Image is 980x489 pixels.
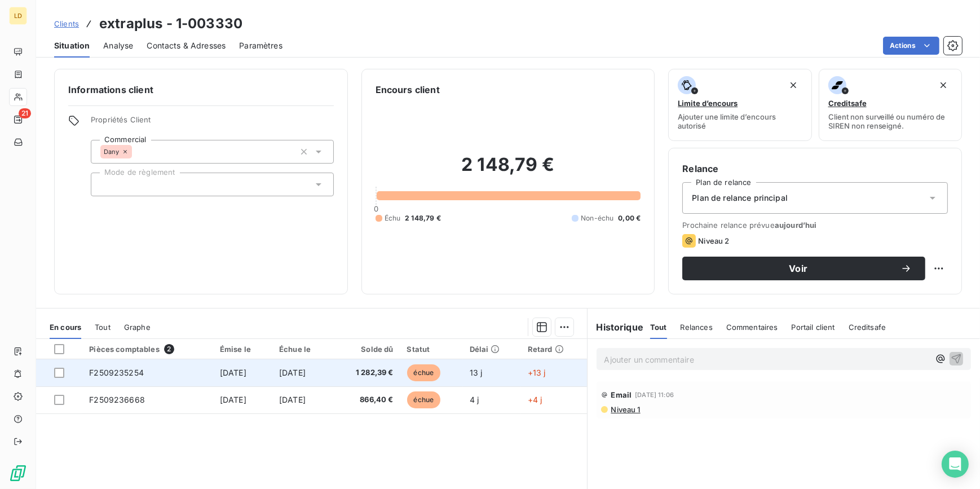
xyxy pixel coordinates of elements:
[611,390,632,399] span: Email
[610,405,641,414] span: Niveau 1
[89,395,145,404] span: F2509236668
[54,18,79,29] a: Clients
[19,108,31,118] span: 21
[279,345,325,354] div: Échue le
[819,69,962,141] button: CreditsafeClient non surveillé ou numéro de SIREN non renseigné.
[89,344,206,354] div: Pièces comptables
[89,368,144,377] span: F2509235254
[279,368,306,377] span: [DATE]
[54,19,79,28] span: Clients
[376,153,641,187] h2: 2 148,79 €
[407,345,456,354] div: Statut
[883,37,939,55] button: Actions
[220,395,246,404] span: [DATE]
[635,391,674,398] span: [DATE] 11:06
[339,345,393,354] div: Solde dû
[9,464,27,482] img: Logo LeanPay
[726,323,778,332] span: Commentaires
[588,320,644,334] h6: Historique
[678,112,802,130] span: Ajouter une limite d’encours autorisé
[828,112,952,130] span: Client non surveillé ou numéro de SIREN non renseigné.
[54,40,90,51] span: Situation
[618,213,641,223] span: 0,00 €
[792,323,835,332] span: Portail client
[470,395,479,404] span: 4 j
[696,264,900,273] span: Voir
[528,368,546,377] span: +13 j
[99,14,242,34] h3: extraplus - 1-003330
[942,451,969,478] div: Open Intercom Messenger
[339,367,393,378] span: 1 282,39 €
[678,99,738,108] span: Limite d’encours
[581,213,613,223] span: Non-échu
[668,69,811,141] button: Limite d’encoursAjouter une limite d’encours autorisé
[682,162,948,175] h6: Relance
[681,323,713,332] span: Relances
[104,148,120,155] span: Dany
[339,394,393,406] span: 866,40 €
[68,83,334,96] h6: Informations client
[692,192,788,204] span: Plan de relance principal
[100,179,109,190] input: Ajouter une valeur
[650,323,667,332] span: Tout
[147,40,226,51] span: Contacts & Adresses
[124,323,151,332] span: Graphe
[132,147,141,157] input: Ajouter une valeur
[220,368,246,377] span: [DATE]
[698,236,729,245] span: Niveau 2
[220,345,266,354] div: Émise le
[682,221,948,230] span: Prochaine relance prévue
[775,221,817,230] span: aujourd’hui
[385,213,401,223] span: Échu
[407,391,441,408] span: échue
[528,395,542,404] span: +4 j
[682,257,925,280] button: Voir
[50,323,81,332] span: En cours
[103,40,133,51] span: Analyse
[849,323,886,332] span: Creditsafe
[405,213,441,223] span: 2 148,79 €
[164,344,174,354] span: 2
[279,395,306,404] span: [DATE]
[470,368,483,377] span: 13 j
[9,7,27,25] div: LD
[374,204,378,213] span: 0
[91,115,334,131] span: Propriétés Client
[470,345,514,354] div: Délai
[95,323,111,332] span: Tout
[376,83,440,96] h6: Encours client
[407,364,441,381] span: échue
[239,40,282,51] span: Paramètres
[828,99,867,108] span: Creditsafe
[528,345,580,354] div: Retard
